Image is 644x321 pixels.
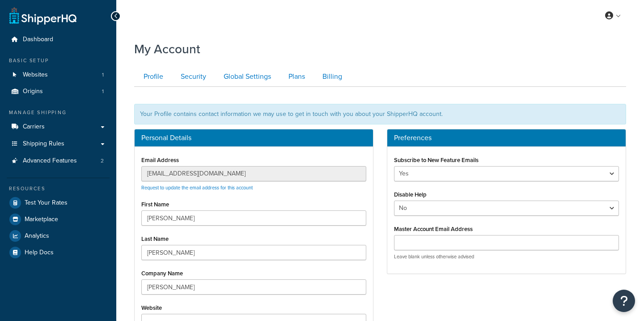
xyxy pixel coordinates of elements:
span: Dashboard [23,36,53,43]
a: Test Your Rates [7,195,110,211]
label: Company Name [141,270,183,277]
span: Origins [23,88,43,95]
h3: Personal Details [141,134,366,142]
a: Billing [313,67,349,87]
label: Email Address [141,157,179,163]
span: Marketplace [25,216,58,223]
span: Help Docs [25,249,54,257]
span: Analytics [25,232,49,240]
h1: My Account [134,40,200,58]
a: Analytics [7,228,110,244]
span: Websites [23,71,48,79]
span: 1 [102,71,104,79]
label: Subscribe to New Feature Emails [394,157,479,163]
a: Security [171,67,213,87]
span: Advanced Features [23,157,77,165]
a: Help Docs [7,244,110,261]
a: Websites 1 [7,67,110,83]
label: Master Account Email Address [394,226,473,232]
li: Advanced Features [7,153,110,169]
div: Manage Shipping [7,109,110,116]
a: Advanced Features 2 [7,153,110,169]
a: Shipping Rules [7,136,110,152]
a: Request to update the email address for this account [141,184,253,191]
p: Leave blank unless otherwise advised [394,253,619,260]
a: Global Settings [214,67,278,87]
a: Origins 1 [7,83,110,100]
li: Origins [7,83,110,100]
div: Your Profile contains contact information we may use to get in touch with you about your ShipperH... [134,104,626,124]
label: First Name [141,201,169,208]
a: Dashboard [7,31,110,48]
a: Profile [134,67,170,87]
label: Last Name [141,235,169,242]
button: Open Resource Center [613,290,635,312]
span: 2 [101,157,104,165]
h3: Preferences [394,134,619,142]
a: Carriers [7,119,110,135]
span: Carriers [23,123,45,131]
label: Disable Help [394,191,427,198]
a: Marketplace [7,211,110,227]
a: ShipperHQ Home [9,7,76,25]
span: Test Your Rates [25,199,68,207]
div: Basic Setup [7,57,110,64]
li: Websites [7,67,110,83]
div: Resources [7,185,110,193]
a: Plans [279,67,312,87]
span: Shipping Rules [23,140,64,148]
span: 1 [102,88,104,95]
label: Website [141,304,162,311]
